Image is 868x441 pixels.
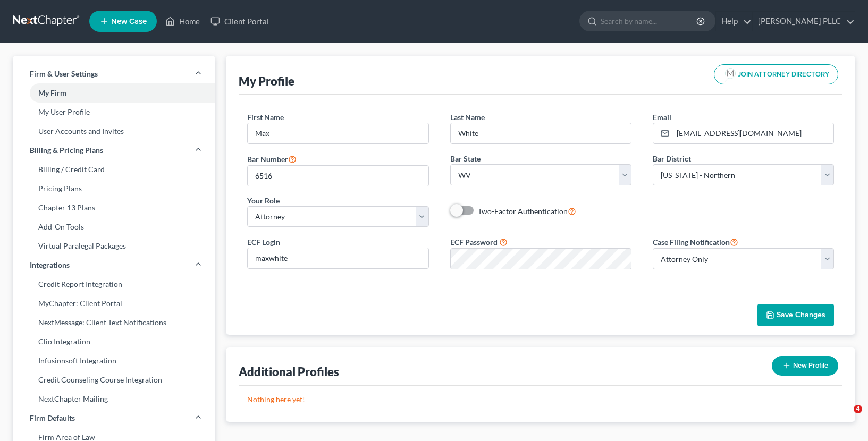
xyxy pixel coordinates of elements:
[478,207,568,216] span: Two-Factor Authentication
[854,405,862,413] span: 4
[777,310,825,319] span: Save Changes
[738,71,829,78] span: JOIN ATTORNEY DIRECTORY
[30,260,70,270] span: Integrations
[601,11,698,31] input: Search by name...
[757,304,834,326] button: Save Changes
[723,67,738,82] img: modern-attorney-logo-488310dd42d0e56951fffe13e3ed90e038bc441dd813d23dff0c9337a977f38e.png
[247,394,834,405] p: Nothing here yet!
[111,18,147,26] span: New Case
[30,145,103,156] span: Billing & Pricing Plans
[13,198,215,217] a: Chapter 13 Plans
[13,160,215,179] a: Billing / Credit Card
[30,413,75,423] span: Firm Defaults
[13,103,215,122] a: My User Profile
[673,123,833,143] input: Enter email...
[247,113,284,122] span: First Name
[13,294,215,313] a: MyChapter: Client Portal
[160,12,205,31] a: Home
[13,409,215,428] a: Firm Defaults
[13,122,215,141] a: User Accounts and Invites
[248,123,428,143] input: Enter first name...
[13,83,215,103] a: My Firm
[450,113,485,122] span: Last Name
[13,370,215,389] a: Credit Counseling Course Integration
[30,69,98,79] span: Firm & User Settings
[450,236,498,248] label: ECF Password
[753,12,855,31] a: [PERSON_NAME] PLLC
[13,256,215,275] a: Integrations
[13,64,215,83] a: Firm & User Settings
[13,332,215,351] a: Clio Integration
[653,153,691,164] label: Bar District
[239,73,294,89] div: My Profile
[13,313,215,332] a: NextMessage: Client Text Notifications
[248,166,428,186] input: #
[247,236,280,248] label: ECF Login
[451,123,631,143] input: Enter last name...
[13,351,215,370] a: Infusionsoft Integration
[13,275,215,294] a: Credit Report Integration
[248,248,428,268] input: Enter ecf login...
[772,356,838,376] button: New Profile
[716,12,752,31] a: Help
[450,153,481,164] label: Bar State
[13,236,215,256] a: Virtual Paralegal Packages
[832,405,857,430] iframe: Intercom live chat
[247,152,297,165] label: Bar Number
[13,141,215,160] a: Billing & Pricing Plans
[653,235,738,248] label: Case Filing Notification
[247,196,280,205] span: Your Role
[239,364,339,379] div: Additional Profiles
[205,12,274,31] a: Client Portal
[714,64,838,84] button: JOIN ATTORNEY DIRECTORY
[13,389,215,409] a: NextChapter Mailing
[653,113,671,122] span: Email
[13,179,215,198] a: Pricing Plans
[13,217,215,236] a: Add-On Tools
